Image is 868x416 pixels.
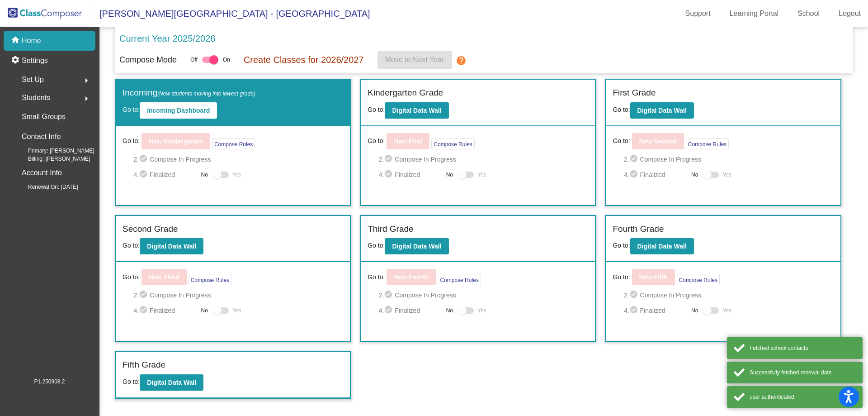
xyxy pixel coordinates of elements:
[722,305,731,316] span: Yes
[379,169,442,180] span: 4. Finalized
[385,238,448,254] button: Digital Data Wall
[14,183,78,191] span: Renewal On: [DATE]
[90,6,370,21] span: [PERSON_NAME][GEOGRAPHIC_DATA] - [GEOGRAPHIC_DATA]
[189,274,231,285] button: Compose Rules
[624,305,687,316] span: 4. Finalized
[384,154,395,165] mat-icon: check_circle
[22,55,48,66] p: Settings
[632,269,675,285] button: New Fifth
[384,290,395,301] mat-icon: check_circle
[368,86,443,100] label: Kindergarten Grade
[624,154,834,165] span: 2. Compose In Progress
[613,106,630,113] span: Go to:
[123,273,140,282] span: Go to:
[613,86,656,100] label: First Grade
[223,56,230,64] span: On
[750,344,856,352] div: Fetched school contacts
[139,290,150,301] mat-icon: check_circle
[722,6,786,21] a: Learning Portal
[385,56,444,63] span: Move to Next Year
[133,154,343,165] span: 2. Compose In Progress
[201,171,208,179] span: No
[22,73,44,86] span: Set Up
[477,169,486,180] span: Yes
[139,154,150,165] mat-icon: check_circle
[14,147,94,155] span: Primary: [PERSON_NAME]
[140,374,203,391] button: Digital Data Wall
[123,242,140,249] span: Go to:
[394,138,422,145] b: New First
[232,305,241,316] span: Yes
[379,154,589,165] span: 2. Compose In Progress
[438,274,481,285] button: Compose Rules
[613,136,630,146] span: Go to:
[750,393,856,401] div: user authenticated
[142,133,210,149] button: New Kindergarten
[147,243,196,250] b: Digital Data Wall
[22,130,61,143] p: Contact Info
[613,223,664,236] label: Fourth Grade
[81,93,92,104] mat-icon: arrow_right
[624,290,834,301] span: 2. Compose In Progress
[691,171,698,179] span: No
[147,379,196,386] b: Digital Data Wall
[637,107,687,114] b: Digital Data Wall
[232,169,241,180] span: Yes
[368,136,385,146] span: Go to:
[613,242,630,249] span: Go to:
[630,238,694,254] button: Digital Data Wall
[139,305,150,316] mat-icon: check_circle
[140,102,217,119] button: Incoming Dashboard
[81,75,92,86] mat-icon: arrow_right
[446,306,453,315] span: No
[639,138,677,145] b: New Second
[368,106,385,113] span: Go to:
[624,169,687,180] span: 4. Finalized
[22,35,41,46] p: Home
[392,243,441,250] b: Digital Data Wall
[431,138,474,149] button: Compose Rules
[123,378,140,385] span: Go to:
[387,133,429,149] button: New First
[157,91,255,97] span: (New students moving into lowest grade)
[387,269,436,285] button: New Fourth
[750,368,856,377] div: Successfully fetched renewal date
[678,6,718,21] a: Support
[630,102,694,119] button: Digital Data Wall
[385,102,448,119] button: Digital Data Wall
[831,6,868,21] a: Logout
[142,269,187,285] button: New Third
[123,223,178,236] label: Second Grade
[722,169,731,180] span: Yes
[790,6,827,21] a: School
[149,138,203,145] b: New Kindergarten
[379,305,442,316] span: 4. Finalized
[201,306,208,315] span: No
[212,138,255,149] button: Compose Rules
[632,133,684,149] button: New Second
[394,273,429,281] b: New Fourth
[123,106,140,113] span: Go to:
[123,136,140,146] span: Go to:
[392,107,441,114] b: Digital Data Wall
[140,238,203,254] button: Digital Data Wall
[190,56,198,64] span: Off
[133,305,196,316] span: 4. Finalized
[637,243,687,250] b: Digital Data Wall
[119,54,177,66] p: Compose Mode
[368,223,413,236] label: Third Grade
[22,110,66,123] p: Small Groups
[133,169,196,180] span: 4. Finalized
[456,55,467,66] mat-icon: help
[629,290,640,301] mat-icon: check_circle
[147,107,210,114] b: Incoming Dashboard
[133,290,343,301] span: 2. Compose In Progress
[384,169,395,180] mat-icon: check_circle
[384,305,395,316] mat-icon: check_circle
[677,274,720,285] button: Compose Rules
[123,86,255,100] label: Incoming
[379,290,589,301] span: 2. Compose In Progress
[686,138,729,149] button: Compose Rules
[123,359,165,372] label: Fifth Grade
[639,273,668,281] b: New Fifth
